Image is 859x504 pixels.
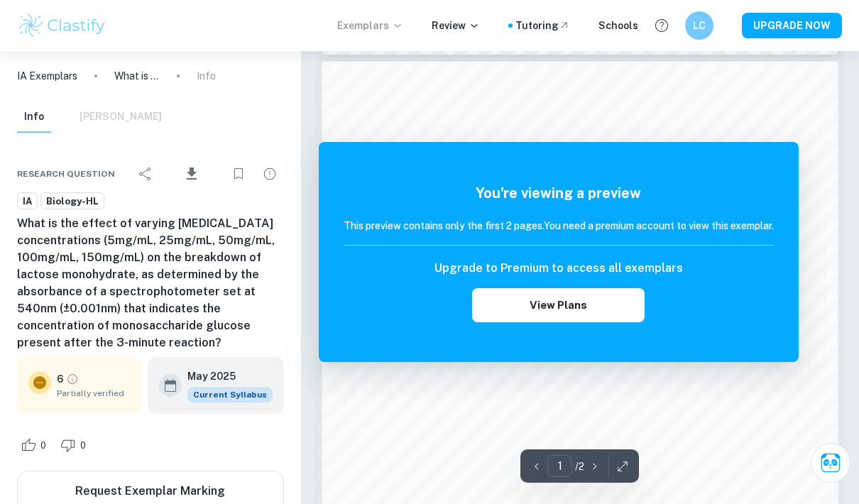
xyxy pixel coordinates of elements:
button: View Plans [472,288,644,322]
h6: Upgrade to Premium to access all exemplars [434,260,683,277]
p: Review [432,18,480,33]
div: This exemplar is based on the current syllabus. Feel free to refer to it for inspiration/ideas wh... [187,387,273,402]
div: Bookmark [224,160,253,188]
a: IA [17,192,38,210]
button: LC [685,11,713,40]
span: 0 [72,439,94,453]
button: UPGRADE NOW [742,13,842,38]
a: Schools [598,18,638,33]
span: Research question [17,168,115,180]
button: Help and Feedback [650,13,674,38]
h6: May 2025 [187,368,261,384]
p: What is the effect of varying [MEDICAL_DATA] concentrations (5mg/mL, 25mg/mL, 50mg/mL, 100mg/mL, ... [114,68,160,84]
div: Dislike [57,434,94,456]
img: Clastify logo [17,11,107,40]
button: Ask Clai [811,443,850,483]
h5: You're viewing a preview [344,182,774,204]
h6: Request Exemplar Marking [75,483,225,500]
span: 0 [33,439,54,453]
span: Biology-HL [41,195,104,209]
div: Like [17,434,54,456]
span: IA [18,195,37,209]
h6: LC [691,18,708,33]
p: 6 [57,371,63,387]
a: IA Exemplars [17,68,77,84]
a: Biology-HL [40,192,104,210]
h6: This preview contains only the first 2 pages. You need a premium account to view this exemplar. [344,218,774,234]
span: Partially verified [57,387,131,400]
a: Grade partially verified [66,373,79,385]
div: Download [163,155,221,192]
h6: What is the effect of varying [MEDICAL_DATA] concentrations (5mg/mL, 25mg/mL, 50mg/mL, 100mg/mL, ... [17,215,284,351]
a: Tutoring [515,18,570,33]
button: Info [17,102,51,133]
div: Share [131,160,160,188]
p: Exemplars [337,18,403,33]
span: Current Syllabus [187,387,273,402]
div: Report issue [256,160,284,188]
p: / 2 [575,459,584,474]
p: Info [197,68,216,84]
